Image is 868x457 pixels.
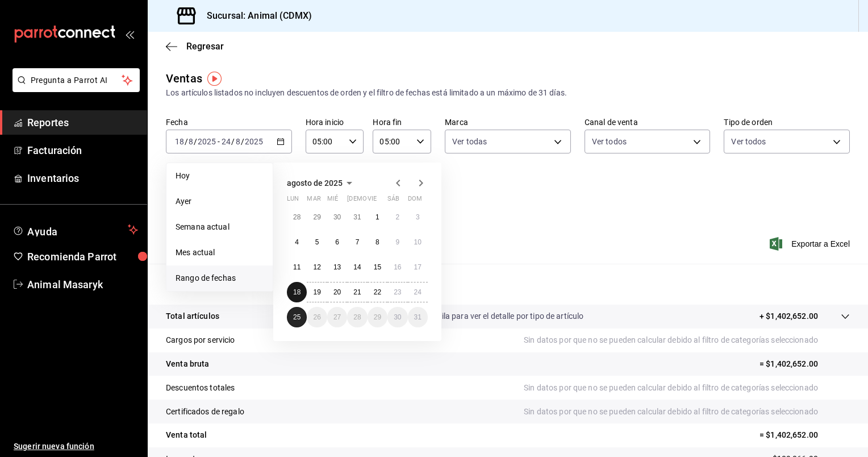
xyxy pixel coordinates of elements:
button: 31 de agosto de 2025 [408,307,428,327]
abbr: 14 de agosto de 2025 [353,263,361,271]
abbr: 23 de agosto de 2025 [394,288,401,296]
abbr: 6 de agosto de 2025 [335,238,339,246]
abbr: 3 de agosto de 2025 [416,213,420,221]
button: 23 de agosto de 2025 [387,282,407,302]
button: 14 de agosto de 2025 [347,257,367,277]
span: Inventarios [27,171,138,186]
button: 29 de agosto de 2025 [368,307,387,327]
abbr: sábado [387,195,399,207]
span: Ayer [176,196,264,207]
span: Recomienda Parrot [27,249,138,264]
abbr: 31 de julio de 2025 [353,213,361,221]
button: 10 de agosto de 2025 [408,232,428,252]
button: 30 de julio de 2025 [327,207,347,227]
button: Pregunta a Parrot AI [12,68,140,92]
span: Ver todos [592,136,627,147]
button: 16 de agosto de 2025 [387,257,407,277]
abbr: 19 de agosto de 2025 [313,288,320,296]
abbr: 28 de agosto de 2025 [353,313,361,321]
button: 11 de agosto de 2025 [287,257,307,277]
button: 19 de agosto de 2025 [307,282,327,302]
abbr: domingo [408,195,422,207]
button: 12 de agosto de 2025 [307,257,327,277]
p: + $1,402,652.00 [759,310,818,322]
abbr: lunes [287,195,299,207]
button: 22 de agosto de 2025 [368,282,387,302]
p: Resumen [166,277,850,291]
span: Semana actual [176,221,264,233]
abbr: 29 de agosto de 2025 [374,313,381,321]
abbr: 21 de agosto de 2025 [353,288,361,296]
p: Sin datos por que no se pueden calcular debido al filtro de categorías seleccionado [524,382,850,394]
button: 30 de agosto de 2025 [387,307,407,327]
input: -- [188,137,194,146]
p: Venta bruta [166,358,209,370]
span: / [241,137,244,146]
abbr: 2 de agosto de 2025 [395,213,399,221]
span: Hoy [176,170,264,182]
button: 6 de agosto de 2025 [327,232,347,252]
abbr: 17 de agosto de 2025 [414,263,422,271]
button: 31 de julio de 2025 [347,207,367,227]
button: open_drawer_menu [125,30,134,39]
abbr: 13 de agosto de 2025 [333,263,341,271]
abbr: 10 de agosto de 2025 [414,238,422,246]
p: Certificados de regalo [166,406,244,418]
abbr: viernes [368,195,377,207]
p: Descuentos totales [166,382,235,394]
button: 17 de agosto de 2025 [408,257,428,277]
abbr: 30 de julio de 2025 [333,213,341,221]
span: - [218,137,220,146]
button: Regresar [166,41,224,52]
span: Pregunta a Parrot AI [31,74,122,86]
input: -- [221,137,231,146]
input: -- [174,137,185,146]
p: Sin datos por que no se pueden calcular debido al filtro de categorías seleccionado [524,334,850,346]
button: Tooltip marker [207,72,222,86]
span: Reportes [27,115,138,130]
abbr: 18 de agosto de 2025 [293,288,301,296]
abbr: 11 de agosto de 2025 [293,263,301,271]
button: 28 de agosto de 2025 [347,307,367,327]
abbr: 28 de julio de 2025 [293,213,301,221]
a: Pregunta a Parrot AI [8,82,140,94]
span: Ver todas [452,136,487,147]
span: Ayuda [27,223,123,236]
abbr: jueves [347,195,414,207]
div: Ventas [166,70,202,87]
label: Hora fin [373,118,431,126]
p: Venta total [166,429,207,441]
span: Ver todos [731,136,766,147]
p: Total artículos [166,310,219,322]
span: Animal Masaryk [27,277,138,292]
abbr: 27 de agosto de 2025 [333,313,341,321]
span: / [194,137,197,146]
button: 29 de julio de 2025 [307,207,327,227]
button: 18 de agosto de 2025 [287,282,307,302]
span: agosto de 2025 [287,178,343,188]
button: 20 de agosto de 2025 [327,282,347,302]
button: 28 de julio de 2025 [287,207,307,227]
abbr: 31 de agosto de 2025 [414,313,422,321]
p: Da clic en la fila para ver el detalle por tipo de artículo [395,310,584,322]
p: = $1,402,652.00 [759,429,850,441]
label: Tipo de orden [724,118,850,126]
span: Regresar [186,41,224,52]
span: Rango de fechas [176,272,264,284]
label: Canal de venta [585,118,711,126]
button: 25 de agosto de 2025 [287,307,307,327]
button: 24 de agosto de 2025 [408,282,428,302]
p: Cargos por servicio [166,334,235,346]
button: 27 de agosto de 2025 [327,307,347,327]
button: 21 de agosto de 2025 [347,282,367,302]
abbr: 15 de agosto de 2025 [374,263,381,271]
abbr: 26 de agosto de 2025 [313,313,320,321]
span: Mes actual [176,247,264,259]
button: 26 de agosto de 2025 [307,307,327,327]
button: Exportar a Excel [772,237,850,251]
abbr: 24 de agosto de 2025 [414,288,422,296]
abbr: 25 de agosto de 2025 [293,313,301,321]
button: 7 de agosto de 2025 [347,232,367,252]
label: Marca [445,118,571,126]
